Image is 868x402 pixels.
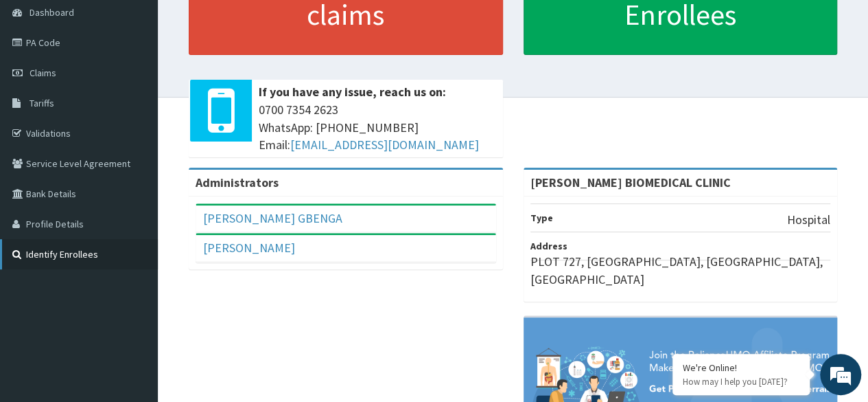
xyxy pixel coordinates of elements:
span: Claims [30,67,56,79]
span: Dashboard [30,6,74,19]
b: Administrators [196,175,279,190]
span: 0700 7354 2623 WhatsApp: [PHONE_NUMBER] Email: [259,101,496,154]
div: We're Online! [683,361,799,374]
b: If you have any issue, reach us on: [259,84,446,100]
a: [PERSON_NAME] GBENGA [203,210,342,226]
a: [PERSON_NAME] [203,240,295,256]
p: How may I help you today? [683,376,799,388]
p: Hospital [787,211,830,229]
b: Address [530,240,567,252]
p: PLOT 727, [GEOGRAPHIC_DATA], [GEOGRAPHIC_DATA], [GEOGRAPHIC_DATA] [530,253,831,288]
a: [EMAIL_ADDRESS][DOMAIN_NAME] [290,137,479,153]
span: Tariffs [30,97,54,109]
b: Type [530,212,553,224]
strong: [PERSON_NAME] BIOMEDICAL CLINIC [530,175,731,190]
